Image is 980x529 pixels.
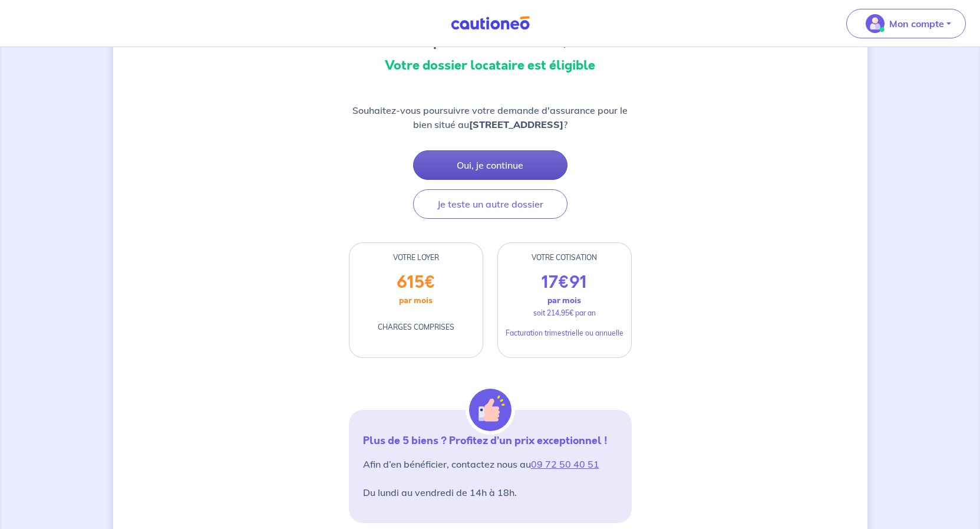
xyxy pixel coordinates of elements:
img: illu_account_valid_menu.svg [866,14,885,33]
strong: [STREET_ADDRESS] [469,119,563,130]
div: VOTRE LOYER [349,252,483,263]
button: Oui, je continue [413,150,567,180]
p: 17 [542,272,587,293]
span: 91 [569,271,587,294]
p: CHARGES COMPRISES [378,322,454,333]
a: 09 72 50 40 51 [531,458,599,470]
p: Souhaitez-vous poursuivre votre demande d'assurance pour le bien situé au ? [349,103,632,132]
h3: Votre dossier locataire est éligible [349,56,632,75]
img: illu_alert_hand.svg [469,389,512,431]
button: illu_account_valid_menu.svgMon compte [846,9,966,38]
p: Afin d’en bénéficier, contactez nous au Du lundi au vendredi de 14h à 18h. [363,457,618,500]
button: Je teste un autre dossier [413,189,567,219]
p: 615 € [397,272,435,293]
p: Facturation trimestrielle ou annuelle [506,328,623,339]
p: par mois [547,293,581,308]
p: Mon compte [889,17,944,31]
p: par mois [399,293,433,308]
strong: Plus de 5 biens ? Profitez d’un prix exceptionnel ! [363,433,608,448]
div: VOTRE COTISATION [498,252,631,263]
p: soit 214,95€ par an [533,308,596,318]
span: € [558,271,569,294]
img: Cautioneo [446,16,534,31]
